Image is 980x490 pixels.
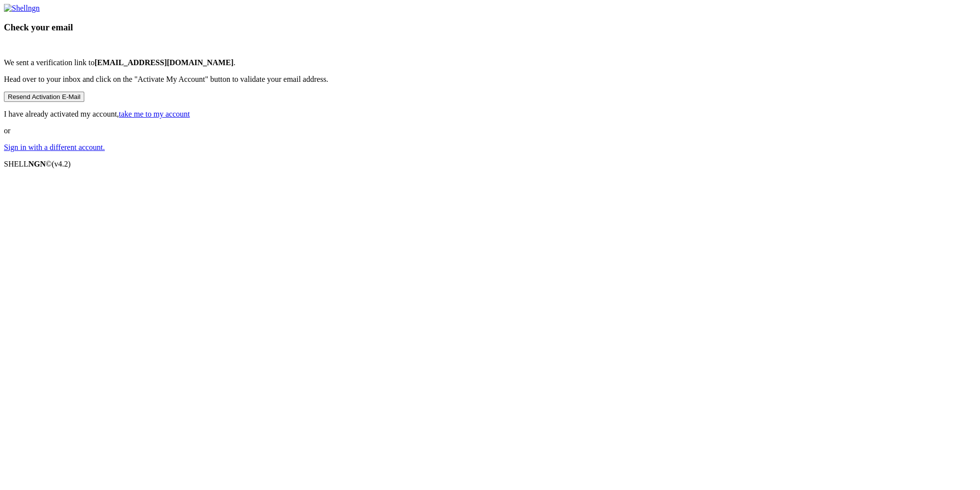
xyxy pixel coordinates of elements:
p: We sent a verification link to . [4,58,976,67]
div: or [4,4,976,152]
b: [EMAIL_ADDRESS][DOMAIN_NAME] [95,58,234,67]
p: Head over to your inbox and click on the "Activate My Account" button to validate your email addr... [4,75,976,84]
img: Shellngn [4,4,40,13]
h3: Check your email [4,22,976,33]
a: take me to my account [119,110,190,118]
span: 4.2.0 [52,160,71,168]
p: I have already activated my account, [4,110,976,119]
span: SHELL © [4,160,71,168]
b: NGN [28,160,46,168]
button: Resend Activation E-Mail [4,92,84,102]
a: Sign in with a different account. [4,143,105,151]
